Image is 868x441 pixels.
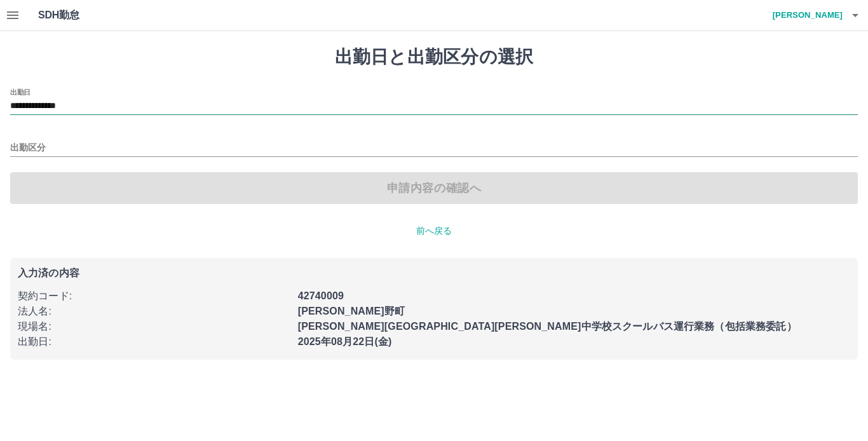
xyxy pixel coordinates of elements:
[298,321,797,332] b: [PERSON_NAME][GEOGRAPHIC_DATA][PERSON_NAME]中学校スクールバス運行業務（包括業務委託）
[10,46,858,68] h1: 出勤日と出勤区分の選択
[18,268,850,278] p: 入力済の内容
[18,319,290,334] p: 現場名 :
[298,336,392,347] b: 2025年08月22日(金)
[10,224,858,238] p: 前へ戻る
[18,288,290,304] p: 契約コード :
[18,304,290,319] p: 法人名 :
[298,306,405,316] b: [PERSON_NAME]野町
[10,87,31,97] label: 出勤日
[298,290,344,301] b: 42740009
[18,334,290,349] p: 出勤日 :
